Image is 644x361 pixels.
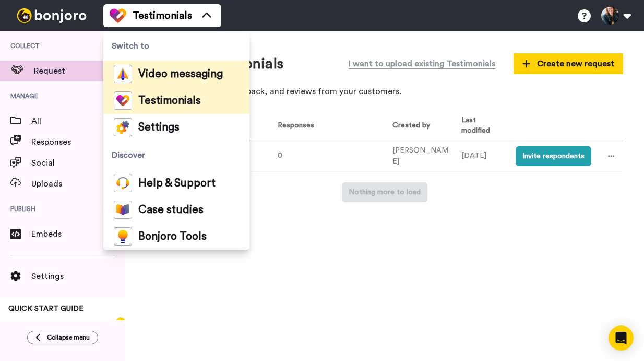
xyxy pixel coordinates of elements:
[146,86,623,98] p: Gather testimonials, feedback, and reviews from your customers.
[47,333,90,342] span: Collapse menu
[385,111,454,141] th: Created by
[138,231,207,242] span: Bonjoro Tools
[110,7,126,24] img: tm-color.svg
[103,141,249,170] span: Discover
[385,141,454,171] td: [PERSON_NAME]
[31,115,125,127] span: All
[31,228,125,240] span: Embeds
[342,182,427,202] button: Nothing more to load
[103,61,249,87] a: Video messaging
[146,56,283,72] h1: Request testimonials
[114,65,132,83] img: vm-color.svg
[31,157,125,169] span: Social
[27,331,98,344] button: Collapse menu
[138,69,223,79] span: Video messaging
[114,91,132,110] img: tm-color.svg
[31,136,125,148] span: Responses
[31,178,125,190] span: Uploads
[114,174,132,192] img: help-and-support-colored.svg
[454,111,508,141] th: Last modified
[138,178,216,189] span: Help & Support
[114,227,132,246] img: bj-tools-colored.svg
[278,152,282,159] span: 0
[138,96,201,106] span: Testimonials
[103,87,249,114] a: Testimonials
[13,8,91,23] img: bj-logo-header-white.svg
[116,317,125,327] div: Tooltip anchor
[454,141,508,171] td: [DATE]
[138,122,180,133] span: Settings
[514,53,623,74] button: Create new request
[522,57,614,70] span: Create new request
[516,146,591,166] button: Invite respondents
[103,223,249,250] a: Bonjoro Tools
[138,205,204,215] span: Case studies
[103,31,249,61] span: Switch to
[133,8,192,23] span: Testimonials
[114,118,132,136] img: settings-colored.svg
[114,201,132,219] img: case-study-colored.svg
[273,122,314,129] span: Responses
[103,196,249,223] a: Case studies
[341,52,503,75] button: I want to upload existing Testimonials
[349,57,495,70] span: I want to upload existing Testimonials
[8,318,20,327] span: 14%
[8,305,84,312] span: QUICK START GUIDE
[609,325,634,351] div: Open Intercom Messenger
[103,170,249,196] a: Help & Support
[34,65,125,77] span: Request
[31,270,125,283] span: Settings
[103,114,249,141] a: Settings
